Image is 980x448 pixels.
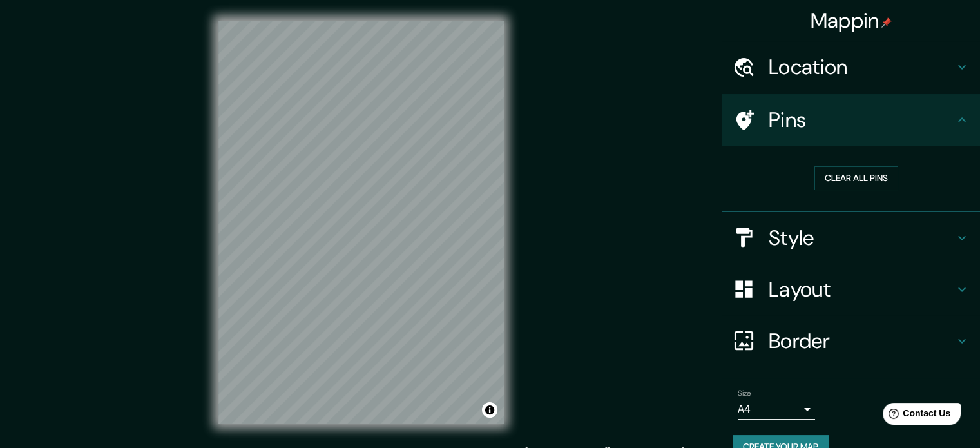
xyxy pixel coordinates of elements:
img: pin-icon.png [881,17,892,28]
div: Location [722,41,980,93]
h4: Style [769,225,954,251]
iframe: Help widget launcher [865,398,966,434]
canvas: Map [218,21,504,424]
h4: Layout [769,277,954,302]
button: Clear all pins [814,166,898,190]
div: Layout [722,264,980,315]
div: Style [722,212,980,264]
h4: Mappin [811,8,892,34]
div: Border [722,315,980,367]
h4: Border [769,328,954,354]
h4: Pins [769,107,954,133]
h4: Location [769,54,954,80]
label: Size [738,387,751,398]
div: A4 [738,399,815,420]
button: Toggle attribution [482,402,497,418]
div: Pins [722,94,980,146]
